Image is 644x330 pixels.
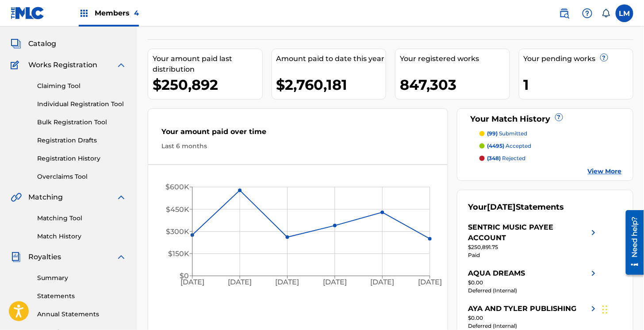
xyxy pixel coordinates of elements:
[582,8,593,19] img: help
[37,172,126,181] a: Overclaims Tool
[11,7,45,19] img: MLC Logo
[468,268,599,295] a: AQUA DREAMSright chevron icon$0.00Deferred (Internal)
[116,60,126,70] img: expand
[161,127,434,142] div: Your amount paid over time
[479,154,622,162] a: (348) rejected
[37,292,126,301] a: Statements
[588,303,599,314] img: right chevron icon
[116,252,126,262] img: expand
[28,192,63,203] span: Matching
[37,136,126,145] a: Registration Drafts
[524,75,633,95] div: 1
[487,130,498,137] span: (99)
[28,252,61,262] span: Royalties
[588,222,599,243] img: right chevron icon
[588,268,599,279] img: right chevron icon
[579,4,596,22] div: Help
[116,192,126,203] img: expand
[276,278,299,286] tspan: [DATE]
[37,273,126,283] a: Summary
[487,202,516,212] span: [DATE]
[588,167,622,176] a: View More
[468,287,599,295] div: Deferred (Internal)
[556,4,573,22] a: Public Search
[11,60,22,70] img: Works Registration
[95,8,139,18] span: Members
[468,322,599,330] div: Deferred (Internal)
[11,192,22,203] img: Matching
[468,222,599,259] a: SENTRIC MUSIC PAYEE ACCOUNTright chevron icon$250,891.75Paid
[11,38,56,49] a: CatalogCatalog
[479,142,622,150] a: (4495) accepted
[276,54,386,64] div: Amount paid to date this year
[487,155,501,161] span: (348)
[468,251,599,259] div: Paid
[153,75,262,95] div: $250,892
[468,303,599,330] a: AYA AND TYLER PUBLISHINGright chevron icon$0.00Deferred (Internal)
[616,4,633,22] div: User Menu
[37,232,126,241] a: Match History
[165,183,189,192] tspan: $600K
[11,38,21,49] img: Catalog
[37,100,126,109] a: Individual Registration Tool
[37,310,126,319] a: Annual Statements
[468,314,599,322] div: $0.00
[168,249,189,258] tspan: $150K
[28,60,97,70] span: Works Registration
[11,17,64,28] a: SummarySummary
[37,118,126,127] a: Bulk Registration Tool
[37,214,126,223] a: Matching Tool
[180,278,204,286] tspan: [DATE]
[559,8,570,19] img: search
[468,268,525,279] div: AQUA DREAMS
[400,75,510,95] div: 847,303
[228,278,252,286] tspan: [DATE]
[134,9,139,17] span: 4
[487,142,505,149] span: (4495)
[468,243,599,251] div: $250,891.75
[180,272,189,280] tspan: $0
[619,207,644,278] iframe: Resource Center
[37,154,126,163] a: Registration History
[468,303,577,314] div: AYA AND TYLER PUBLISHING
[468,222,588,243] div: SENTRIC MUSIC PAYEE ACCOUNT
[600,288,644,330] iframe: Chat Widget
[418,278,442,286] tspan: [DATE]
[28,38,56,49] span: Catalog
[602,296,608,323] div: Drag
[556,114,563,121] span: ?
[468,113,622,125] div: Your Match History
[602,9,610,18] div: Notifications
[166,205,189,214] tspan: $450K
[487,154,526,162] p: rejected
[524,54,633,64] div: Your pending works
[468,201,564,213] div: Your Statements
[479,130,622,138] a: (99) submitted
[79,8,89,19] img: Top Rightsholders
[153,54,262,75] div: Your amount paid last distribution
[323,278,347,286] tspan: [DATE]
[487,130,528,138] p: submitted
[161,142,434,151] div: Last 6 months
[487,142,532,150] p: accepted
[601,54,608,61] span: ?
[468,279,599,287] div: $0.00
[370,278,394,286] tspan: [DATE]
[400,54,510,64] div: Your registered works
[166,227,189,236] tspan: $300K
[276,75,386,95] div: $2,760,181
[37,81,126,91] a: Claiming Tool
[11,252,21,262] img: Royalties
